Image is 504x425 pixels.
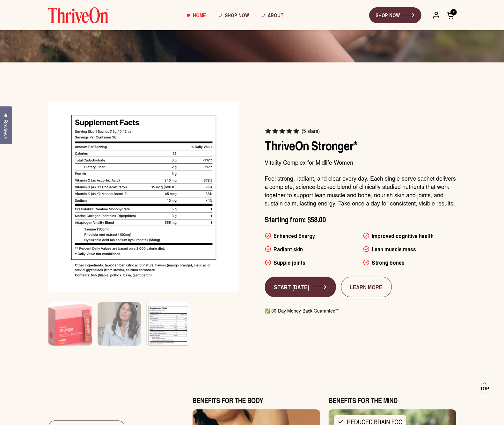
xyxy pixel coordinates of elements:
a: START [DATE] [265,277,336,297]
li: Lean muscle mass [363,245,456,253]
li: Strong bones [363,258,456,267]
a: About [255,7,290,24]
span: Reviews [2,119,10,139]
a: ThriveOn Stronger* [265,136,358,155]
span: Top [480,386,489,392]
p: ✅ 30-Day Money-Back Guarantee** [265,307,456,314]
p: Vitality Complex for Midlife Women [265,158,456,166]
a: LEARN MORE [341,277,392,297]
span: Home [193,11,206,19]
span: ThriveOn Stronger* [265,136,358,155]
li: Improved cognitive health [363,232,456,240]
a: Home [180,7,212,24]
p: Starting from: $58.00 [265,215,456,224]
img: Box of ThriveOn Stronger supplement with a pink design on a white background [47,301,93,356]
span: About [268,11,284,19]
li: Supple joints [265,258,358,267]
img: ThriveOn Stronger [48,101,239,292]
li: Enhanced Energy [265,232,358,240]
li: Radiant skin [265,245,358,253]
span: Shop Now [225,11,249,19]
a: Shop Now [212,7,255,24]
p: Feel strong, radiant, and clear every day. Each single-serve sachet delivers a complete, science-... [265,174,456,207]
a: SHOP NOW [369,7,421,23]
span: (5 stars) [302,128,320,134]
